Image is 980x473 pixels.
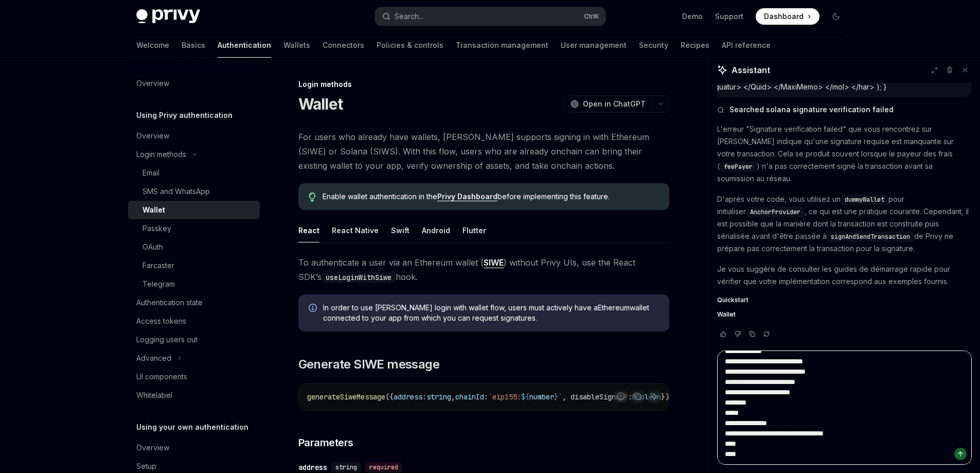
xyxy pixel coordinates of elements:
button: Toggle Login methods section [128,145,260,164]
span: signAndSendTransaction [831,233,910,241]
div: Authentication state [136,296,203,309]
a: User management [561,33,627,58]
span: chainId: [455,392,488,401]
textarea: Ask a question... [717,351,972,465]
a: UI components [128,367,260,386]
div: Farcaster [142,259,174,272]
a: Telegram [128,275,260,293]
div: Login methods [136,148,186,161]
div: Passkey [142,222,171,235]
span: Ctrl K [584,12,599,21]
span: Enable wallet authentication in the before implementing this feature. [323,191,658,202]
a: Authentication [218,33,271,58]
a: Demo [682,11,703,22]
div: Wallet [142,204,165,216]
span: generateSiweMessage [307,392,385,401]
a: Support [715,11,743,22]
a: Wallets [283,33,310,58]
span: } [554,392,558,401]
a: API reference [722,33,771,58]
div: Telegram [142,278,175,290]
svg: Tip [309,192,316,202]
div: Swift [391,218,409,242]
span: address: [394,392,426,401]
a: Passkey [128,219,260,238]
a: Basics [182,33,205,58]
svg: Info [309,304,319,314]
div: Overview [136,77,169,90]
a: Overview [128,127,260,145]
span: ` [558,392,562,401]
div: UI components [136,371,187,383]
div: SMS and WhatsApp [142,185,210,198]
span: Wallet [717,310,736,319]
span: Searched solana signature verification failed [729,104,894,115]
a: Overview [128,74,260,93]
span: , disableSignup? [562,392,628,401]
a: Recipes [681,33,709,58]
span: feePayer [724,163,753,171]
span: `eip155: [488,392,521,401]
div: React Native [332,218,379,242]
button: Toggle dark mode [828,8,844,25]
div: Access tokens [136,315,186,327]
button: Vote that response was good [717,329,729,339]
div: Search... [395,10,423,23]
div: Flutter [462,218,486,242]
button: Copy chat response [746,329,758,339]
div: React [298,218,319,242]
span: , [451,392,455,401]
div: Logging users out [136,334,198,346]
a: Whitelabel [128,386,260,405]
span: Assistant [732,64,770,76]
div: Setup [136,460,156,472]
a: SMS and WhatsApp [128,182,260,201]
a: Authentication state [128,293,260,312]
span: To authenticate a user via an Ethereum wallet ( ) without Privy UIs, use the React SDK’s hook. [298,255,669,284]
img: dark logo [136,9,200,24]
div: Advanced [136,352,171,364]
a: Security [639,33,668,58]
div: OAuth [142,241,163,253]
span: Generate SIWE message [298,356,439,373]
button: Reload last chat [760,329,773,339]
div: Overview [136,442,169,454]
a: Transaction management [456,33,548,58]
span: AnchorProvider [750,208,800,216]
span: For users who already have wallets, [PERSON_NAME] supports signing in with Ethereum (SIWE) or Sol... [298,130,669,173]
a: Privy Dashboard [437,192,497,201]
span: number [529,392,554,401]
a: Dashboard [756,8,819,25]
a: Wallet [128,201,260,219]
a: Policies & controls [377,33,443,58]
button: Send message [954,448,967,460]
span: Dashboard [764,11,804,22]
button: Report incorrect code [614,390,628,403]
button: Open search [375,7,605,26]
p: L'erreur "Signature verification failed" que vous rencontrez sur [PERSON_NAME] indique qu'une sig... [717,123,972,185]
span: Open in ChatGPT [583,99,646,109]
button: Open in ChatGPT [564,95,652,113]
a: Access tokens [128,312,260,330]
div: Overview [136,130,169,142]
span: : [628,392,632,401]
a: SIWE [484,257,504,268]
div: Email [142,167,159,179]
div: Login methods [298,79,669,90]
a: Farcaster [128,256,260,275]
h1: Wallet [298,95,343,113]
a: Logging users out [128,330,260,349]
h5: Using your own authentication [136,421,248,433]
button: Ask AI [647,390,661,403]
span: }) [661,392,669,401]
a: Wallet [717,310,972,319]
a: Quickstart [717,296,972,304]
div: Android [422,218,450,242]
span: ({ [385,392,394,401]
a: Connectors [323,33,364,58]
button: Copy the contents from the code block [631,390,644,403]
span: In order to use [PERSON_NAME] login with wallet flow, users must actively have a Ethereum wallet ... [323,303,659,323]
a: Welcome [136,33,169,58]
span: dummyWallet [845,196,884,204]
h5: Using Privy authentication [136,109,233,121]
